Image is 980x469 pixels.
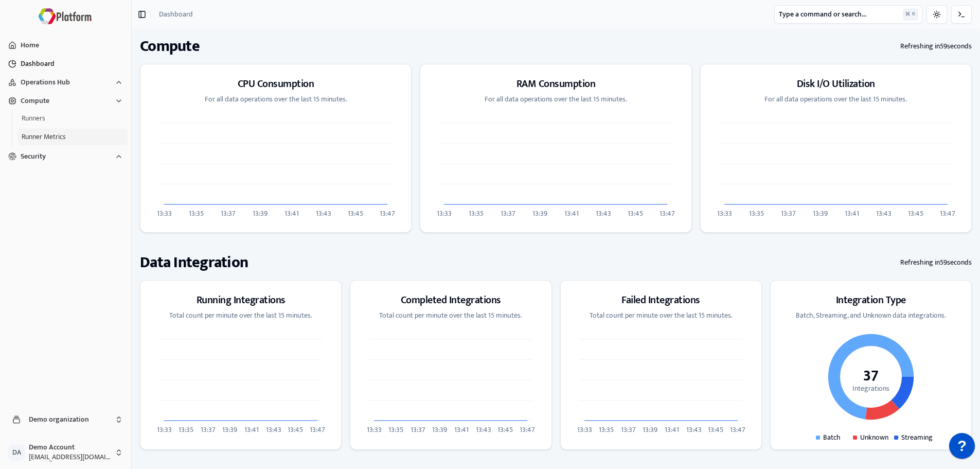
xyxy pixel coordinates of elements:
[244,424,259,436] tspan: 13:41
[316,207,331,219] tspan: 13:43
[708,424,723,436] tspan: 13:45
[564,207,579,219] tspan: 13:41
[596,207,611,219] tspan: 13:43
[253,207,268,219] tspan: 13:39
[599,424,614,436] tspan: 13:35
[201,424,216,436] tspan: 13:37
[348,207,363,219] tspan: 13:45
[876,207,892,219] tspan: 13:43
[4,93,127,109] button: Compute
[476,424,491,436] tspan: 13:43
[388,424,403,436] tspan: 13:35
[29,452,111,462] span: [EMAIL_ADDRESS][DOMAIN_NAME]
[796,310,946,321] p: Batch, Streaming, and Unknown data integrations.
[836,293,906,307] h3: Integration Type
[628,207,643,219] tspan: 13:45
[432,424,447,436] tspan: 13:39
[4,74,127,91] button: Operations Hub
[501,207,515,219] tspan: 13:37
[189,207,204,219] tspan: 13:35
[21,96,49,106] span: Compute
[730,424,745,436] tspan: 13:47
[221,207,236,219] tspan: 13:37
[590,310,733,321] p: Total count per minute over the last 15 minutes.
[17,110,128,127] button: Runners
[380,207,395,219] tspan: 13:47
[4,440,127,465] button: DADemo Account[EMAIL_ADDRESS][DOMAIN_NAME]
[367,424,382,436] tspan: 13:33
[4,37,127,54] button: Home
[469,207,484,219] tspan: 13:35
[900,255,972,270] span: Refreshing in 59 seconds
[894,432,933,443] div: Streaming
[660,207,675,219] tspan: 13:47
[717,207,732,219] tspan: 13:33
[157,207,172,219] tspan: 13:33
[157,424,172,436] tspan: 13:33
[284,207,299,219] tspan: 13:41
[780,207,795,219] tspan: 13:37
[411,424,425,436] tspan: 13:37
[774,5,922,24] button: Type a command or search...⌘K
[812,207,827,219] tspan: 13:39
[437,207,452,219] tspan: 13:33
[401,293,501,307] h3: Completed Integrations
[266,424,281,436] tspan: 13:43
[749,207,763,219] tspan: 13:35
[159,9,193,20] nav: breadcrumb
[288,424,303,436] tspan: 13:45
[944,428,980,469] iframe: JSD widget
[686,424,701,436] tspan: 13:43
[197,293,286,307] h3: Running Integrations
[498,424,513,436] tspan: 13:45
[851,432,890,443] div: Unknown
[940,207,955,219] tspan: 13:47
[577,424,592,436] tspan: 13:33
[29,415,111,424] span: Demo organization
[621,293,700,307] h3: Failed Integrations
[222,424,237,436] tspan: 13:39
[140,37,200,56] h1: Compute
[908,207,923,219] tspan: 13:45
[205,94,347,105] p: For all data operations over the last 15 minutes.
[455,424,469,436] tspan: 13:41
[845,207,859,219] tspan: 13:41
[4,148,127,165] button: Security
[485,94,627,105] p: For all data operations over the last 15 minutes.
[17,129,128,145] button: Runner Metrics
[21,151,46,162] span: Security
[4,407,127,432] button: Demo organization
[379,310,522,321] p: Total count per minute over the last 15 minutes.
[8,444,25,461] span: D A
[310,424,325,436] tspan: 13:47
[764,94,907,105] p: For all data operations over the last 15 minutes.
[643,424,657,436] tspan: 13:39
[852,383,889,394] tspan: Integrations
[779,9,866,20] span: Type a command or search...
[900,39,972,54] span: Refreshing in 59 seconds
[863,363,879,389] tspan: 37
[140,253,248,272] h1: Data Integration
[238,77,314,91] h3: CPU Consumption
[516,77,596,91] h3: RAM Consumption
[169,310,312,321] p: Total count per minute over the last 15 minutes.
[159,9,193,20] a: Dashboard
[29,443,111,452] span: Demo Account
[520,424,535,436] tspan: 13:47
[665,424,679,436] tspan: 13:41
[532,207,547,219] tspan: 13:39
[620,424,635,436] tspan: 13:37
[797,77,875,91] h3: Disk I/O Utilization
[4,56,127,72] button: Dashboard
[179,424,193,436] tspan: 13:35
[809,432,847,443] div: Batch
[21,77,70,88] span: Operations Hub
